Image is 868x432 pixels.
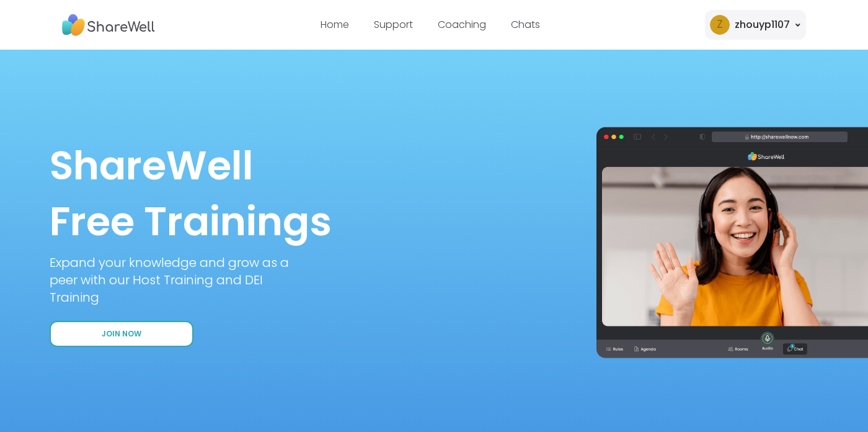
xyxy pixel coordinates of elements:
[511,17,540,32] a: Chats
[717,17,723,33] span: z
[735,17,790,32] div: zhouyp1107
[321,17,349,32] a: Home
[62,8,155,42] img: ShareWell Nav Logo
[50,321,193,347] button: Join Now
[50,254,310,306] p: Expand your knowledge and grow as a peer with our Host Training and DEI Training
[102,329,141,340] span: Join Now
[50,138,818,249] h1: ShareWell Free Trainings
[438,17,486,32] a: Coaching
[374,17,413,32] a: Support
